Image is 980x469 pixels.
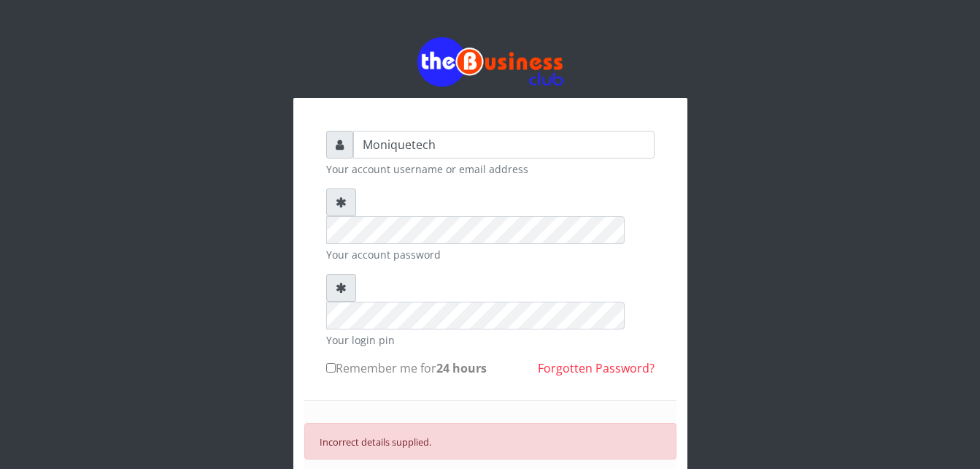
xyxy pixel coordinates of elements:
[326,161,655,177] small: Your account username or email address
[353,131,655,159] input: Username or email address
[326,247,655,262] small: Your account password
[538,360,655,376] a: Forgotten Password?
[326,332,655,348] small: Your login pin
[436,360,487,376] b: 24 hours
[326,363,336,373] input: Remember me for24 hours
[326,359,487,377] label: Remember me for
[320,435,431,449] small: Incorrect details supplied.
